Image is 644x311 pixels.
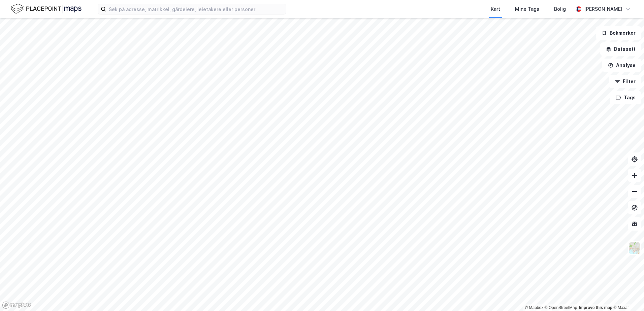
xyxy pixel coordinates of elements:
[610,279,644,311] iframe: Chat Widget
[600,42,641,56] button: Datasett
[610,91,641,104] button: Tags
[491,5,500,13] div: Kart
[515,5,539,13] div: Mine Tags
[106,4,286,14] input: Søk på adresse, matrikkel, gårdeiere, leietakere eller personer
[596,26,641,40] button: Bokmerker
[609,75,641,88] button: Filter
[554,5,566,13] div: Bolig
[628,242,641,254] img: Z
[11,3,82,15] img: logo.f888ab2527a4732fd821a326f86c7f29.svg
[545,305,577,310] a: OpenStreetMap
[579,305,612,310] a: Improve this map
[525,305,543,310] a: Mapbox
[584,5,622,13] div: [PERSON_NAME]
[610,279,644,311] div: Kontrollprogram for chat
[2,301,32,309] a: Mapbox homepage
[602,59,641,72] button: Analyse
